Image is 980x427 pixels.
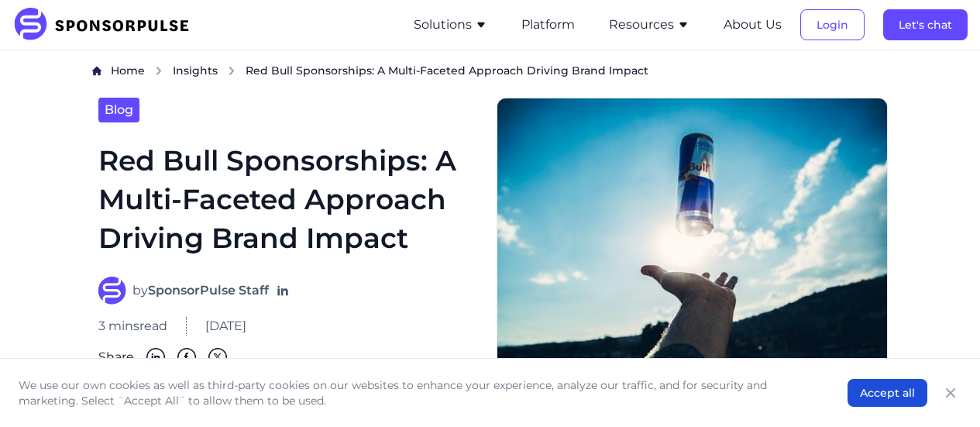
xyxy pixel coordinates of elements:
[12,8,201,42] img: SponsorPulse
[246,63,648,78] span: Red Bull Sponsorships: A Multi-Faceted Approach Driving Brand Impact
[98,98,139,122] a: Blog
[414,15,487,34] button: Solutions
[148,283,269,298] strong: SponsorPulse Staff
[275,283,291,298] a: Follow on LinkedIn
[208,348,227,367] img: Twitter
[132,281,269,300] span: by
[800,18,865,32] a: Login
[111,64,145,77] span: Home
[98,141,478,258] h1: Red Bull Sponsorships: A Multi-Faceted Approach Driving Brand Impact
[98,317,167,336] span: 3 mins read
[154,66,163,76] img: chevron right
[173,63,218,79] a: Insights
[724,15,782,34] button: About Us
[883,18,968,32] a: Let's chat
[521,15,575,34] button: Platform
[98,348,134,367] span: Share
[497,98,889,367] img: Photo by Luis Domínguez, courtesy of Unsplash
[177,348,196,367] img: Facebook
[227,66,236,76] img: chevron right
[800,9,865,40] button: Login
[521,18,575,32] a: Platform
[205,317,246,336] span: [DATE]
[92,66,101,76] img: Home
[98,277,126,305] img: SponsorPulse Staff
[883,9,968,40] button: Let's chat
[609,15,689,34] button: Resources
[848,379,927,407] button: Accept all
[19,377,817,408] p: We use our own cookies as well as third-party cookies on our websites to enhance your experience,...
[173,64,218,77] span: Insights
[724,18,782,32] a: About Us
[146,348,165,367] img: Linkedin
[940,382,961,404] button: Close
[111,63,145,79] a: Home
